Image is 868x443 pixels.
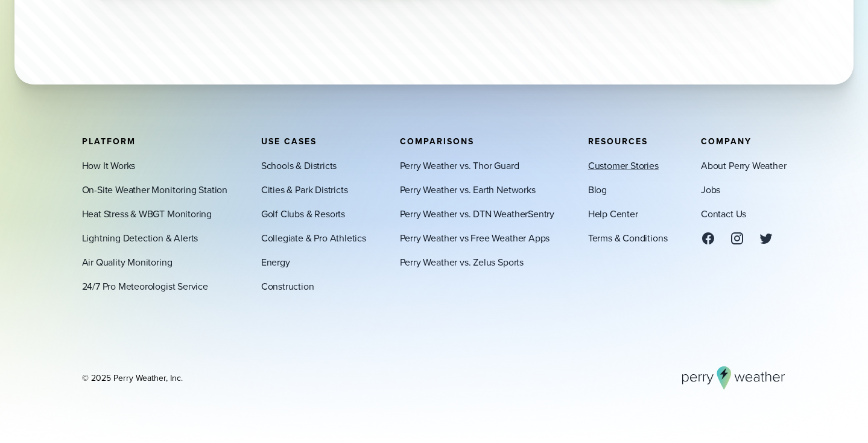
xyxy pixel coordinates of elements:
[588,182,607,197] a: Blog
[261,206,345,221] a: Golf Clubs & Resorts
[701,135,752,147] span: Company
[588,158,659,173] a: Customer Stories
[82,255,173,269] a: Air Quality Monitoring
[588,206,638,221] a: Help Center
[82,182,228,197] a: On-Site Weather Monitoring Station
[261,279,314,293] a: Construction
[82,158,136,173] a: How It Works
[400,206,554,221] a: Perry Weather vs. DTN WeatherSentry
[588,231,668,245] a: Terms & Conditions
[701,206,746,221] a: Contact Us
[261,255,290,269] a: Energy
[400,135,474,147] span: Comparisons
[82,206,212,221] a: Heat Stress & WBGT Monitoring
[261,158,337,173] a: Schools & Districts
[82,279,208,293] a: 24/7 Pro Meteorologist Service
[701,182,720,197] a: Jobs
[261,135,317,147] span: Use Cases
[588,135,648,147] span: Resources
[400,182,536,197] a: Perry Weather vs. Earth Networks
[400,231,550,245] a: Perry Weather vs Free Weather Apps
[701,158,786,173] a: About Perry Weather
[82,231,198,245] a: Lightning Detection & Alerts
[400,255,524,269] a: Perry Weather vs. Zelus Sports
[82,135,136,147] span: Platform
[400,158,519,173] a: Perry Weather vs. Thor Guard
[261,182,348,197] a: Cities & Park Districts
[261,231,366,245] a: Collegiate & Pro Athletics
[82,372,183,384] div: © 2025 Perry Weather, Inc.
